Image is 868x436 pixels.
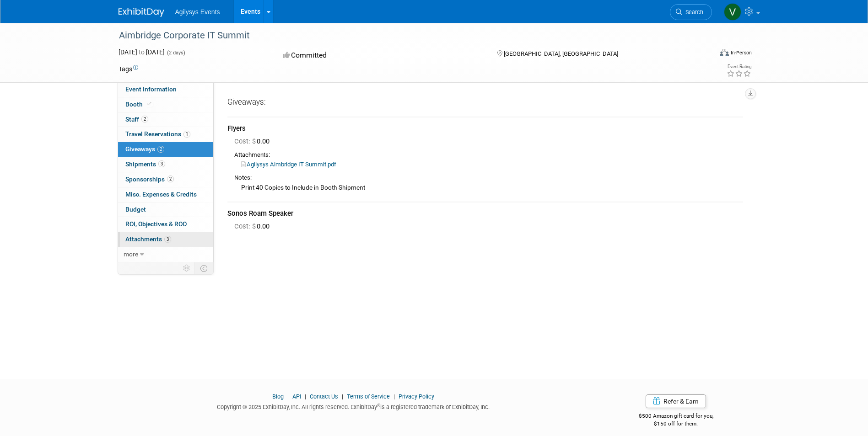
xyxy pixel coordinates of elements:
span: Cost: $ [234,222,257,230]
a: ROI, Objectives & ROO [118,217,213,232]
span: Staff [125,116,148,123]
span: [GEOGRAPHIC_DATA], [GEOGRAPHIC_DATA] [504,50,618,57]
div: $150 off for them. [602,420,750,428]
span: Shipments [125,160,165,168]
sup: ® [377,403,380,408]
span: 3 [164,236,171,243]
td: Personalize Event Tab Strip [179,262,195,274]
div: Flyers [227,124,743,133]
a: Terms of Service [347,393,390,400]
span: [DATE] [DATE] [119,48,165,56]
div: Aimbridge Corporate IT Summit [116,27,698,44]
span: Sponsorships [125,175,174,183]
span: Search [682,9,703,16]
div: Event Rating [727,64,751,69]
span: | [285,393,291,400]
a: Travel Reservations1 [118,127,213,142]
span: Event Information [125,85,177,93]
a: Budget [118,202,213,217]
span: Travel Reservations [125,130,190,138]
span: more [124,250,138,258]
span: Agilysys Events [175,8,220,16]
div: Committed [280,48,482,64]
a: Booth [118,97,213,112]
span: 0.00 [234,137,273,145]
div: Print 40 Copies to Include in Booth Shipment [234,182,743,192]
div: $500 Amazon gift card for you, [602,406,750,427]
div: Attachments: [234,151,743,160]
span: Cost: $ [234,137,257,145]
span: Misc. Expenses & Credits [125,191,197,198]
img: Format-Inperson.png [720,49,729,56]
a: more [118,247,213,262]
span: | [340,393,345,400]
span: Budget [125,206,146,213]
a: Contact Us [310,393,338,400]
div: Sonos Roam Speaker [227,209,743,218]
img: ExhibitDay [119,8,164,17]
a: Event Information [118,82,213,97]
a: Misc. Expenses & Credits [118,187,213,202]
img: Victoria Telesco [724,3,741,21]
a: Giveaways2 [118,142,213,157]
a: API [292,393,301,400]
span: Giveaways [125,145,164,153]
a: Blog [272,393,284,400]
span: Booth [125,101,153,108]
div: Copyright © 2025 ExhibitDay, Inc. All rights reserved. ExhibitDay is a registered trademark of Ex... [119,401,589,411]
a: Refer & Earn [646,394,706,408]
div: Notes: [234,174,743,182]
a: Shipments3 [118,157,213,172]
span: 2 [157,146,164,153]
span: Attachments [125,235,171,243]
a: Attachments3 [118,232,213,247]
span: 3 [158,160,165,167]
td: Tags [119,64,138,74]
div: Event Format [658,48,752,61]
span: 2 [167,175,174,182]
span: 0.00 [234,222,273,230]
span: | [391,393,397,400]
span: (2 days) [166,50,185,56]
div: Giveaways: [227,97,743,111]
span: to [137,48,146,56]
i: Booth reservation complete [147,101,151,106]
div: In-Person [730,49,752,56]
span: 1 [183,131,190,138]
a: Staff2 [118,112,213,127]
span: | [302,393,308,400]
a: Sponsorships2 [118,172,213,187]
a: Privacy Policy [399,393,434,400]
a: Search [670,4,712,20]
span: 2 [141,116,148,122]
td: Toggle Event Tabs [194,262,213,274]
span: ROI, Objectives & ROO [125,220,187,228]
a: Agilysys Aimbridge IT Summit.pdf [241,161,336,168]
